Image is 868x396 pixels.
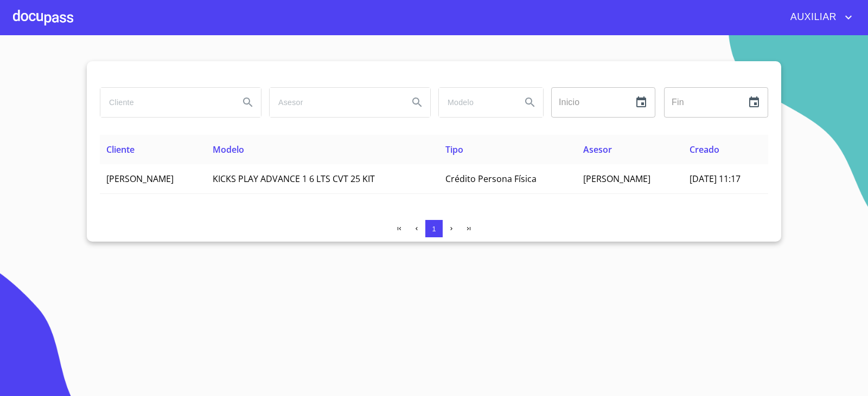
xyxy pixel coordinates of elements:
span: AUXILIAR [782,9,842,26]
span: Asesor [583,144,612,155]
span: [PERSON_NAME] [106,173,174,185]
span: Modelo [213,144,244,155]
button: account of current user [782,9,855,26]
span: [PERSON_NAME] [583,173,650,185]
input: search [100,88,231,117]
button: Search [404,89,430,115]
button: 1 [425,220,443,237]
button: Search [235,89,261,115]
input: search [439,88,513,117]
input: search [270,88,400,117]
span: Crédito Persona Física [445,173,537,185]
span: KICKS PLAY ADVANCE 1 6 LTS CVT 25 KIT [213,173,375,185]
button: Search [517,89,543,115]
span: Cliente [106,144,135,155]
span: [DATE] 11:17 [690,173,741,185]
span: Creado [690,144,719,155]
span: Tipo [445,144,463,155]
span: 1 [432,225,436,233]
